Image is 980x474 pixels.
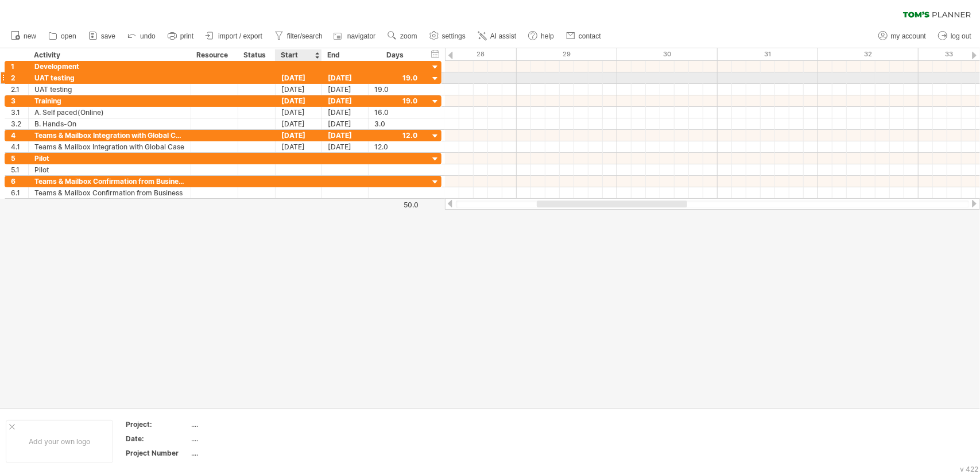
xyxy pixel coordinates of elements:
span: help [541,32,554,40]
div: Days [368,49,423,61]
span: AI assist [490,32,516,40]
div: 4 [11,130,28,141]
a: undo [125,29,159,44]
div: [DATE] [276,118,322,129]
div: [DATE] [322,95,369,106]
div: [DATE] [276,141,322,152]
div: UAT testing [34,72,185,83]
div: Project: [126,419,189,429]
div: 31 [718,48,818,60]
div: 1 [11,61,28,72]
a: filter/search [272,29,326,44]
div: [DATE] [322,72,369,83]
span: log out [951,32,971,40]
a: new [8,29,40,44]
div: 2.1 [11,84,28,95]
a: help [525,29,557,44]
div: 29 [517,48,617,60]
div: [DATE] [276,72,322,83]
div: 6 [11,176,28,187]
a: print [165,29,197,44]
div: [DATE] [276,95,322,106]
div: 16.0 [374,107,417,118]
div: 28 [416,48,517,60]
a: zoom [385,29,420,44]
a: settings [427,29,469,44]
div: 19.0 [374,84,417,95]
div: Pilot [34,164,185,175]
div: 30 [617,48,718,60]
div: B. Hands-On [34,118,185,129]
div: Teams & Mailbox Confirmation from Business [34,187,185,198]
div: [DATE] [322,130,369,141]
div: 50.0 [369,201,419,209]
a: save [86,29,119,44]
div: 5.1 [11,164,28,175]
span: undo [140,32,156,40]
a: log out [935,29,975,44]
span: save [101,32,115,40]
a: AI assist [475,29,520,44]
div: [DATE] [276,107,322,118]
div: End [327,49,362,61]
div: 5 [11,153,28,164]
a: navigator [332,29,379,44]
span: zoom [400,32,417,40]
div: [DATE] [322,84,369,95]
div: .... [191,419,288,429]
div: Project Number [126,448,189,458]
div: 2 [11,72,28,83]
div: Activity [34,49,184,61]
div: 32 [818,48,919,60]
span: print [180,32,193,40]
div: Training [34,95,185,106]
div: A. Self paced(Online) [34,107,185,118]
div: [DATE] [322,107,369,118]
a: contact [563,29,605,44]
div: v 422 [960,465,978,473]
div: .... [191,434,288,444]
a: my account [876,29,929,44]
div: [DATE] [276,84,322,95]
div: 3.0 [374,118,417,129]
div: [DATE] [276,130,322,141]
div: Development [34,61,185,72]
div: UAT testing [34,84,185,95]
div: Start [281,49,315,61]
div: 3.2 [11,118,28,129]
div: [DATE] [322,118,369,129]
div: Resource [196,49,231,61]
span: new [24,32,36,40]
div: 3 [11,95,28,106]
a: open [45,29,80,44]
span: open [61,32,76,40]
span: my account [891,32,926,40]
div: Pilot [34,153,185,164]
div: 6.1 [11,187,28,198]
span: filter/search [287,32,323,40]
div: Teams & Mailbox Integration with Global Case [34,141,185,152]
div: Add your own logo [6,420,113,463]
span: contact [579,32,601,40]
div: Status [243,49,269,61]
div: 3.1 [11,107,28,118]
span: navigator [347,32,375,40]
div: Teams & Mailbox Confirmation from Business [34,176,185,187]
div: .... [191,448,288,458]
a: import / export [203,29,266,44]
span: import / export [218,32,262,40]
span: settings [442,32,466,40]
div: 4.1 [11,141,28,152]
div: [DATE] [322,141,369,152]
div: Teams & Mailbox Integration with Global Case [34,130,185,141]
div: Date: [126,434,189,444]
div: 12.0 [374,141,417,152]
